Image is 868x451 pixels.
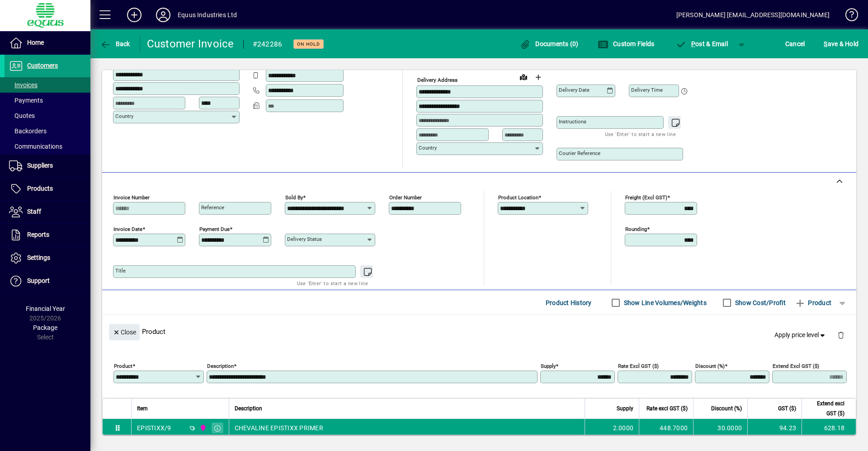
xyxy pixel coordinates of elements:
button: Profile [149,7,178,23]
span: Apply price level [774,330,827,340]
td: 94.23 [747,419,802,437]
span: CHEVALINE EPISTIXX PRIMER [235,423,323,432]
span: Item [137,404,148,413]
span: Support [27,277,50,284]
mat-label: Discount (%) [695,363,725,369]
a: Knowledge Base [839,2,857,31]
mat-label: Extend excl GST ($) [773,363,819,369]
td: 30.0000 [693,419,747,437]
span: GST ($) [778,404,796,413]
span: Product History [546,296,592,310]
div: Product [102,315,856,348]
button: Post & Email [671,36,732,52]
app-page-header-button: Back [90,36,140,52]
span: On hold [297,41,320,47]
button: Delete [830,324,852,346]
a: Products [5,178,90,200]
a: Support [5,270,90,292]
label: Show Cost/Profit [733,298,786,307]
mat-label: Sold by [285,194,303,201]
button: Custom Fields [595,36,657,52]
app-page-header-button: Close [107,328,142,336]
div: [PERSON_NAME] [EMAIL_ADDRESS][DOMAIN_NAME] [676,8,830,22]
mat-label: Instructions [559,118,586,125]
mat-label: Reference [201,204,224,211]
a: Suppliers [5,155,90,177]
button: Cancel [783,36,807,52]
a: View on map [516,70,531,84]
mat-label: Delivery date [559,87,590,93]
span: Payments [9,97,43,104]
span: Package [33,324,57,331]
span: P [691,40,695,47]
a: Staff [5,201,90,223]
a: Home [5,32,90,54]
button: Back [98,36,132,52]
mat-label: Order number [389,194,422,201]
mat-label: Supply [541,363,556,369]
button: Choose address [531,70,545,85]
div: 448.7000 [645,423,688,432]
span: Settings [27,254,50,261]
button: Close [109,324,140,340]
mat-label: Product location [498,194,538,201]
span: 2N NORTHERN [197,423,208,433]
span: Discount (%) [711,404,742,413]
span: Backorders [9,127,47,135]
mat-label: Freight (excl GST) [625,194,667,201]
button: Apply price level [771,327,830,343]
span: Staff [27,208,41,215]
app-page-header-button: Delete [830,331,852,339]
mat-label: Title [115,268,126,274]
button: Product [790,295,836,311]
span: Extend excl GST ($) [807,399,844,418]
span: Back [100,40,130,47]
span: Close [113,325,136,340]
label: Show Line Volumes/Weights [622,298,707,307]
div: #242286 [253,37,283,52]
span: Products [27,185,53,192]
td: 628.18 [802,419,856,437]
mat-label: Rounding [625,226,647,232]
mat-hint: Use 'Enter' to start a new line [605,129,676,139]
mat-label: Payment due [199,226,230,232]
mat-label: Courier Reference [559,150,600,156]
mat-label: Delivery time [631,87,663,93]
span: Quotes [9,112,35,119]
button: Save & Hold [821,36,861,52]
a: Settings [5,247,90,269]
mat-label: Product [114,363,132,369]
span: Financial Year [26,305,65,312]
span: Cancel [785,37,805,51]
button: Product History [542,295,595,311]
a: Communications [5,139,90,154]
span: ost & Email [675,40,728,47]
mat-label: Country [115,113,133,119]
mat-label: Country [419,145,437,151]
div: Equus Industries Ltd [178,8,237,22]
a: Reports [5,224,90,246]
mat-label: Invoice number [113,194,150,201]
span: Description [235,404,262,413]
span: Documents (0) [520,40,579,47]
div: Customer Invoice [147,37,234,51]
a: Quotes [5,108,90,123]
span: Suppliers [27,162,53,169]
button: Documents (0) [518,36,581,52]
span: Invoices [9,81,38,89]
span: Custom Fields [598,40,655,47]
span: Reports [27,231,49,238]
mat-label: Description [207,363,234,369]
mat-label: Rate excl GST ($) [618,363,659,369]
span: Customers [27,62,58,69]
span: Rate excl GST ($) [646,404,688,413]
span: Communications [9,143,62,150]
span: ave & Hold [824,37,859,51]
a: Payments [5,93,90,108]
div: EPISTIXX/9 [137,423,171,432]
span: Product [795,296,831,310]
a: Invoices [5,77,90,93]
a: Backorders [5,123,90,139]
span: 2.0000 [613,423,634,432]
button: Add [120,7,149,23]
